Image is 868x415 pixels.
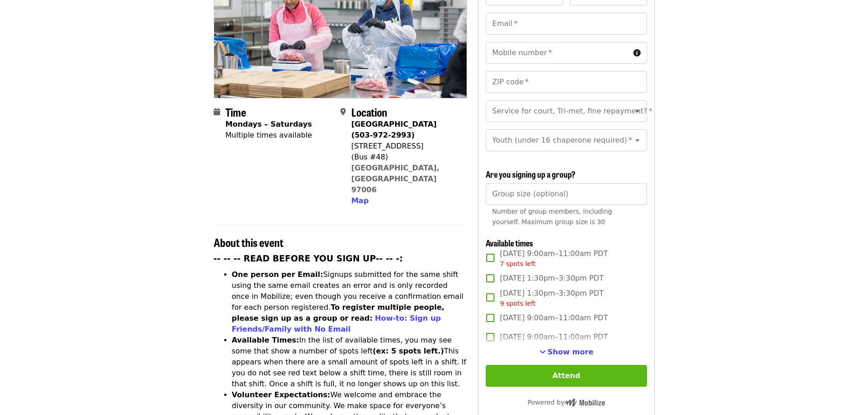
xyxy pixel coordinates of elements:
strong: To register multiple people, please sign up as a group or read: [232,303,445,323]
input: Mobile number [486,42,629,64]
a: [GEOGRAPHIC_DATA], [GEOGRAPHIC_DATA] 97006 [351,164,440,194]
i: map-marker-alt icon [340,108,346,116]
strong: [GEOGRAPHIC_DATA] (503-972-2993) [351,120,437,139]
strong: -- -- -- READ BEFORE YOU SIGN UP-- -- -: [214,254,403,263]
i: calendar icon [214,108,220,116]
span: Time [226,104,246,120]
span: Map [351,196,369,205]
span: [DATE] 1:30pm–3:30pm PDT [500,288,603,308]
span: Are you signing up a group? [486,168,575,180]
input: Email [486,13,647,35]
span: Number of group members, including yourself. Maximum group size is 30 [492,208,612,225]
button: Open [631,134,644,147]
span: [DATE] 9:00am–11:00am PDT [500,313,608,323]
strong: Mondays – Saturdays [226,120,312,128]
span: [DATE] 9:00am–11:00am PDT [500,332,608,343]
div: (Bus #48) [351,152,460,163]
span: 9 spots left [500,300,535,307]
strong: Volunteer Expectations: [232,390,331,399]
input: [object Object] [486,183,647,205]
span: Location [351,104,387,120]
li: In the list of available times, you may see some that show a number of spots left This appears wh... [232,335,467,389]
button: Attend [486,365,647,387]
li: Signups submitted for the same shift using the same email creates an error and is only recorded o... [232,269,467,335]
input: ZIP code [486,71,647,93]
img: Powered by Mobilize [565,399,605,407]
span: [DATE] 1:30pm–3:30pm PDT [500,273,603,284]
strong: Available Times: [232,336,299,344]
strong: One person per Email: [232,270,324,279]
div: [STREET_ADDRESS] [351,141,460,152]
a: How-to: Sign up Friends/Family with No Email [232,314,441,333]
span: 7 spots left [500,260,535,267]
i: circle-info icon [633,49,641,57]
div: Multiple times available [226,130,312,141]
button: Map [351,195,369,206]
button: Open [631,105,644,118]
button: See more timeslots [539,347,594,358]
strong: (ex: 5 spots left.) [373,347,444,355]
span: Available times [486,237,533,249]
span: Powered by [528,399,605,406]
span: Show more [548,348,594,356]
span: About this event [214,234,283,250]
span: [DATE] 9:00am–11:00am PDT [500,248,608,269]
